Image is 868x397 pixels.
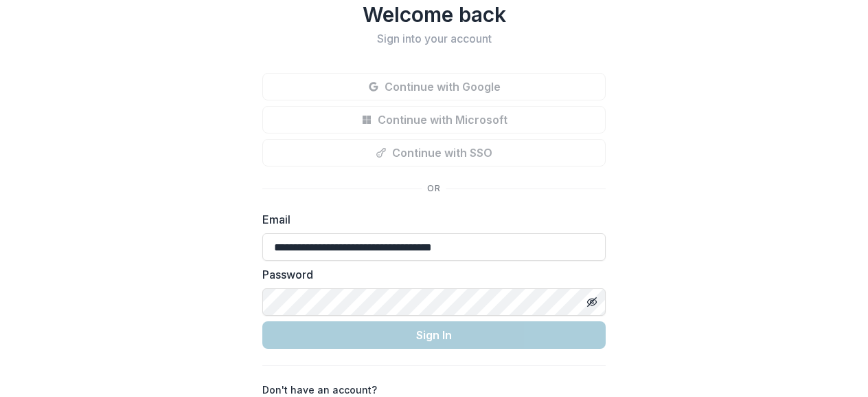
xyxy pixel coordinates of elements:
button: Sign In [262,321,606,349]
button: Continue with SSO [262,139,606,167]
label: Password [262,266,597,283]
button: Continue with Microsoft [262,106,606,133]
button: Continue with Google [262,73,606,100]
p: Don't have an account? [262,383,377,397]
label: Email [262,211,597,228]
button: Toggle password visibility [581,291,603,313]
h1: Welcome back [262,2,606,27]
h2: Sign into your account [262,32,606,45]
